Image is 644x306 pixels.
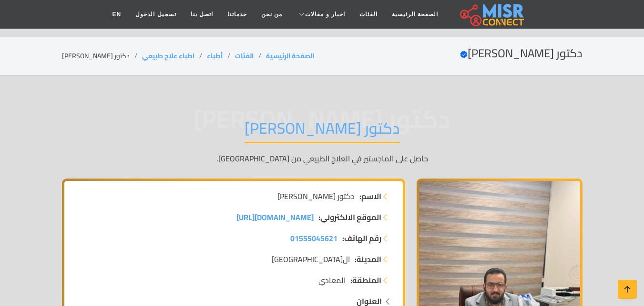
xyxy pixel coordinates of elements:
[350,274,381,286] strong: المنطقة:
[355,253,381,265] strong: المدينة:
[460,2,524,26] img: main.misr_connect
[359,190,381,202] strong: الاسم:
[272,253,350,265] span: ال[GEOGRAPHIC_DATA]
[220,5,254,23] a: خدماتنا
[142,50,194,62] a: اطباء علاج طبيعي
[318,211,381,223] strong: الموقع الالكتروني:
[290,231,337,245] span: 01555045621
[245,119,400,143] h1: دكتور [PERSON_NAME]
[207,50,223,62] a: أطباء
[277,190,355,202] span: دكتور [PERSON_NAME]
[254,5,289,23] a: من نحن
[184,5,220,23] a: اتصل بنا
[385,5,445,23] a: الصفحة الرئيسية
[236,210,314,224] span: [DOMAIN_NAME][URL]
[318,274,346,286] span: المعادي
[62,153,583,164] p: حاصل على الماجستير في العلاج الطبيعي من [GEOGRAPHIC_DATA].
[290,232,337,244] a: 01555045621
[460,51,468,58] svg: Verified account
[266,50,314,62] a: الصفحة الرئيسية
[236,211,314,223] a: [DOMAIN_NAME][URL]
[235,50,254,62] a: الفئات
[105,5,129,23] a: EN
[289,5,352,23] a: اخبار و مقالات
[460,47,583,61] h2: دكتور [PERSON_NAME]
[305,10,345,19] span: اخبار و مقالات
[128,5,183,23] a: تسجيل الدخول
[342,232,381,244] strong: رقم الهاتف:
[352,5,385,23] a: الفئات
[62,51,142,61] li: دكتور [PERSON_NAME]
